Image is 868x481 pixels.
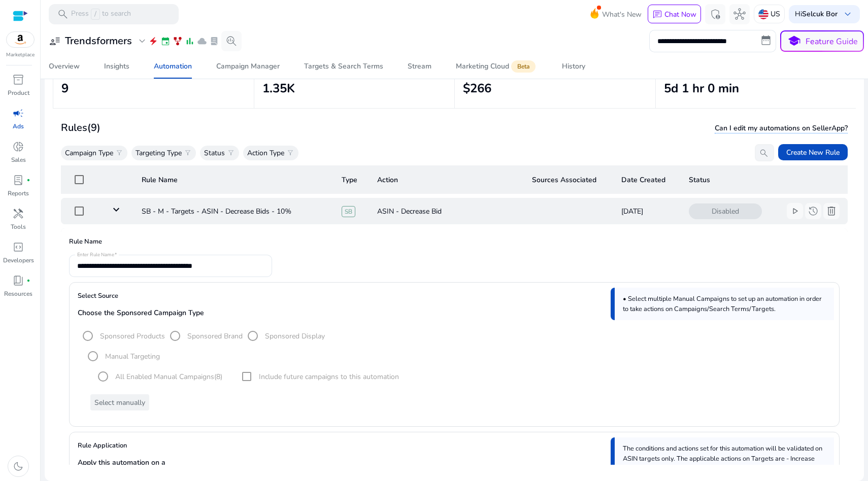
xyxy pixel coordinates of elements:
[3,256,34,265] p: Developers
[511,60,536,73] span: Beta
[12,107,24,119] span: campaign
[91,9,100,20] span: /
[613,198,681,224] td: [DATE]
[12,241,24,253] span: code_blocks
[133,165,333,194] th: Rule Name
[286,149,294,157] span: filter_alt
[65,148,113,158] p: Campaign Type
[8,88,29,97] p: Product
[104,63,129,70] div: Insights
[78,309,831,318] h5: Choose the Sponsored Campaign Type
[11,222,26,231] p: Tools
[780,30,864,52] button: schoolFeature Guide
[805,203,821,219] button: history
[689,203,762,219] span: Disabled
[524,165,614,194] th: Sources Associated
[11,155,26,164] p: Sales
[110,203,122,216] mat-icon: keyboard_arrow_down
[729,4,750,24] button: hub
[304,63,383,70] div: Targets & Search Terms
[115,149,123,157] span: filter_alt
[227,149,235,157] span: filter_alt
[825,205,838,217] span: delete
[778,144,848,160] button: Create New Rule
[664,81,848,96] h2: 5d 1 hr 0 min
[842,8,854,20] span: keyboard_arrow_down
[771,5,780,23] p: US
[262,81,447,96] h2: 1.35K
[247,148,284,158] p: Action Type
[787,34,802,49] span: school
[185,36,195,46] span: bar_chart
[184,149,192,157] span: filter_alt
[789,205,801,217] span: play_arrow
[759,148,769,158] span: search
[221,31,242,51] button: search_insights
[786,147,840,158] span: Create New Rule
[611,437,834,480] div: The conditions and actions set for this automation will be validated on ASIN targets only. The ap...
[7,32,34,47] img: amazon.svg
[602,6,642,23] span: What's New
[61,122,101,134] h3: Rules (9)
[12,274,24,287] span: book_4
[342,206,355,217] span: SB
[795,11,838,18] p: Hi
[65,35,132,47] h3: Trendsformers
[806,36,858,48] p: Feature Guide
[12,74,24,86] span: inventory_2
[8,189,29,198] p: Reports
[369,198,523,224] td: ASIN - Decrease Bid
[715,123,848,133] span: Can I edit my automations on SellerApp?
[12,460,24,472] span: dark_mode
[823,203,840,219] button: delete
[204,148,225,158] p: Status
[408,63,431,70] div: Stream
[705,4,725,24] button: admin_panel_settings
[333,165,369,194] th: Type
[787,203,803,219] button: play_arrow
[197,36,207,46] span: cloud
[136,148,182,158] p: Targeting Type
[49,63,80,70] div: Overview
[463,81,647,96] h2: $266
[648,5,701,24] button: chatChat Now
[12,208,24,220] span: handyman
[173,36,183,46] span: family_history
[733,8,746,20] span: hub
[77,252,114,259] mat-label: Enter Rule Name
[148,36,158,46] span: electric_bolt
[57,8,69,20] span: search
[225,35,238,47] span: search_insights
[664,10,696,19] p: Chat Now
[709,8,721,20] span: admin_panel_settings
[93,366,222,387] mat-radio-group: Select an option
[562,63,585,70] div: History
[26,279,30,283] span: fiber_manual_record
[369,165,523,194] th: Action
[802,9,838,19] b: Selcuk Bor
[78,440,831,459] h4: Rule Application
[6,51,35,59] p: Marketplace
[12,141,24,153] span: donut_small
[49,35,61,47] span: user_attributes
[78,331,325,340] mat-radio-group: Select targeting option
[4,289,32,298] p: Resources
[652,10,662,20] span: chat
[69,236,840,255] h4: Rule Name
[456,62,538,71] div: Marketing Cloud
[133,198,333,224] td: SB - M - Targets - ASIN - Decrease Bids - 10%
[613,165,681,194] th: Date Created
[611,288,834,320] div: • Select multiple Manual Campaigns to set up an automation in order to take actions on Campaigns/...
[78,291,831,309] h4: Select Source
[681,165,848,194] th: Status
[209,36,219,46] span: lab_profile
[71,9,131,20] p: Press to search
[83,351,160,360] mat-radio-group: Select targeting option
[26,178,30,182] span: fiber_manual_record
[154,63,192,70] div: Automation
[216,63,280,70] div: Campaign Manager
[136,35,148,47] span: expand_more
[61,81,246,96] h2: 9
[78,459,831,467] h5: Apply this automation on a
[12,174,24,186] span: lab_profile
